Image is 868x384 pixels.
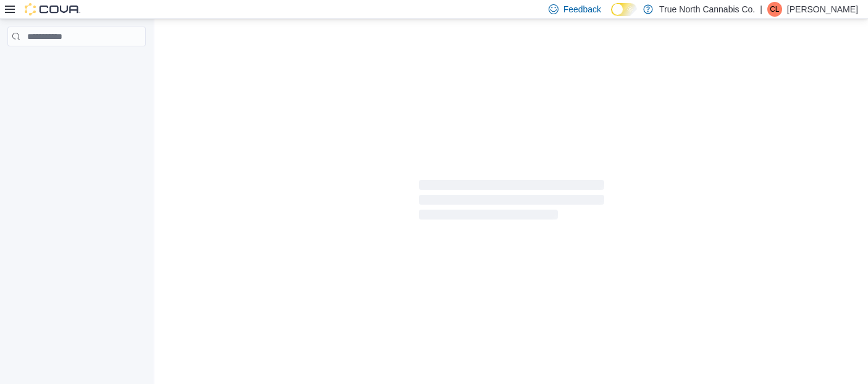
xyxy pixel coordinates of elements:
[770,2,779,17] span: CL
[563,3,601,15] span: Feedback
[25,3,80,15] img: Cova
[611,16,612,17] span: Dark Mode
[419,182,604,222] span: Loading
[659,2,755,17] p: True North Cannabis Co.
[611,3,637,16] input: Dark Mode
[767,2,782,17] div: Christina Lachance
[7,49,146,79] nav: Complex example
[787,2,858,17] p: [PERSON_NAME]
[760,2,762,17] p: |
